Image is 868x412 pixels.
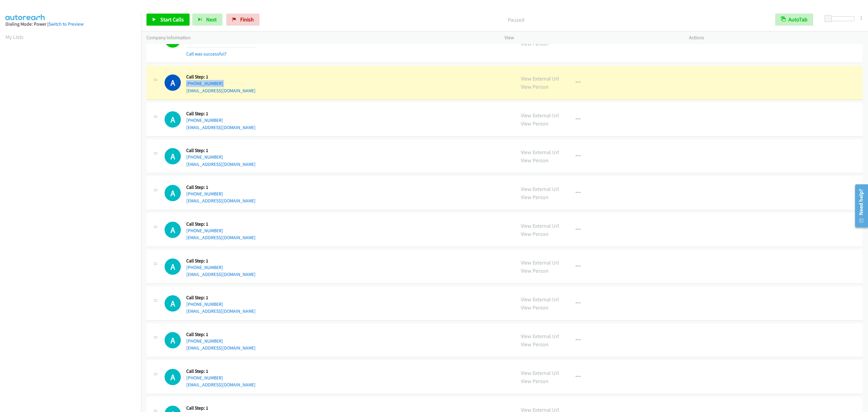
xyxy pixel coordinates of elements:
[165,332,181,348] h1: A
[186,198,256,204] a: [EMAIL_ADDRESS][DOMAIN_NAME]
[186,81,223,86] a: [PHONE_NUMBER]
[186,111,256,117] h5: Call Step: 1
[186,161,256,167] a: [EMAIL_ADDRESS][DOMAIN_NAME]
[165,369,181,385] div: The call is yet to be attempted
[851,182,868,230] iframe: Resource Center
[160,16,184,23] span: Start Calls
[186,375,223,381] a: [PHONE_NUMBER]
[186,265,223,270] a: [PHONE_NUMBER]
[186,117,223,123] a: [PHONE_NUMBER]
[521,112,559,119] a: View External Url
[186,301,223,307] a: [PHONE_NUMBER]
[165,148,181,164] h1: A
[521,341,549,348] a: View Person
[186,308,256,314] a: [EMAIL_ADDRESS][DOMAIN_NAME]
[186,382,256,388] a: [EMAIL_ADDRESS][DOMAIN_NAME]
[521,296,559,303] a: View External Url
[521,304,549,311] a: View Person
[186,221,256,227] h5: Call Step: 1
[146,34,494,41] p: Company Information
[521,333,559,340] a: View External Url
[521,259,559,266] a: View External Url
[186,271,256,277] a: [EMAIL_ADDRESS][DOMAIN_NAME]
[146,14,190,26] a: Start Calls
[186,295,256,301] h5: Call Step: 1
[521,120,549,127] a: View Person
[186,405,256,411] h5: Call Step: 1
[165,74,181,91] h1: A
[165,369,181,385] h1: A
[521,369,559,376] a: View External Url
[521,194,549,201] a: View Person
[186,338,223,344] a: [PHONE_NUMBER]
[165,111,181,128] h1: A
[186,258,256,264] h5: Call Step: 1
[860,14,863,22] div: 1
[165,295,181,312] h1: A
[226,14,259,26] a: Finish
[521,75,559,82] a: View External Url
[186,51,227,57] a: Call was successful?
[505,34,678,41] p: View
[186,125,256,130] a: [EMAIL_ADDRESS][DOMAIN_NAME]
[186,331,256,338] h5: Call Step: 1
[165,111,181,128] div: The call is yet to be attempted
[186,184,256,190] h5: Call Step: 1
[186,368,256,374] h5: Call Step: 1
[186,147,256,154] h5: Call Step: 1
[521,267,549,274] a: View Person
[165,185,181,201] div: The call is yet to be attempted
[165,185,181,201] h1: A
[5,33,24,40] a: My Lists
[186,345,256,351] a: [EMAIL_ADDRESS][DOMAIN_NAME]
[186,154,223,160] a: [PHONE_NUMBER]
[165,295,181,312] div: The call is yet to be attempted
[165,258,181,275] h1: A
[186,235,256,240] a: [EMAIL_ADDRESS][DOMAIN_NAME]
[240,16,254,23] span: Finish
[186,228,223,233] a: [PHONE_NUMBER]
[165,222,181,238] div: The call is yet to be attempted
[521,157,549,164] a: View Person
[165,258,181,275] div: The call is yet to be attempted
[521,378,549,385] a: View Person
[186,74,256,80] h5: Call Step: 1
[5,21,136,28] div: Dialing Mode: Power |
[206,16,217,23] span: Next
[268,16,764,24] p: Paused
[521,83,549,90] a: View Person
[775,14,813,26] button: AutoTab
[521,222,559,229] a: View External Url
[49,21,83,27] a: Switch to Preview
[689,34,863,41] p: Actions
[186,191,223,197] a: [PHONE_NUMBER]
[521,149,559,156] a: View External Url
[521,230,549,237] a: View Person
[5,46,141,333] iframe: To enrich screen reader interactions, please activate Accessibility in Grammarly extension settings
[192,14,222,26] button: Next
[186,88,256,93] a: [EMAIL_ADDRESS][DOMAIN_NAME]
[521,185,559,192] a: View External Url
[165,148,181,164] div: The call is yet to be attempted
[165,332,181,348] div: The call is yet to be attempted
[165,222,181,238] h1: A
